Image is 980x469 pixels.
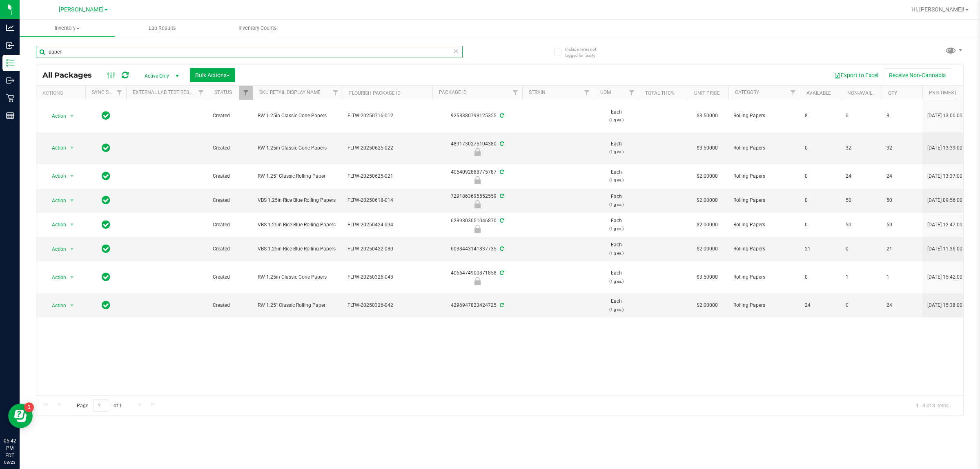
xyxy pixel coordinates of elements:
[102,299,110,311] span: In Sync
[213,172,248,180] span: Created
[599,148,634,156] p: (1 g ea.)
[6,24,14,32] inline-svg: Analytics
[213,273,248,281] span: Created
[786,86,800,100] a: Filter
[45,110,67,122] span: Action
[927,197,973,204] span: [DATE] 09:56:00 EDT
[846,172,877,180] span: 24
[6,94,14,102] inline-svg: Retail
[227,25,288,32] span: Inventory Counts
[805,221,836,229] span: 0
[347,273,428,281] span: FLTW-20250326-043
[102,110,110,121] span: In Sync
[259,89,321,95] a: SKU Retail Display Name
[886,301,918,309] span: 24
[4,459,16,465] p: 08/23
[846,112,877,120] span: 0
[67,110,77,122] span: select
[886,112,918,120] span: 8
[927,301,973,309] span: [DATE] 15:38:00 EDT
[431,140,523,156] div: 4891730275104380
[735,89,759,95] a: Category
[102,219,110,230] span: In Sync
[805,301,836,309] span: 24
[805,245,836,253] span: 21
[213,144,248,152] span: Created
[45,170,67,182] span: Action
[258,273,338,281] span: RW 1.25in Classic Cone Papers
[70,399,129,412] span: Page of 1
[102,170,110,182] span: In Sync
[599,269,634,285] span: Each
[133,89,197,95] a: External Lab Test Result
[693,110,722,122] span: $3.50000
[42,71,100,80] span: All Packages
[733,245,795,253] span: Rolling Papers
[431,245,523,253] div: 6038443141837735
[347,245,428,253] span: FLTW-20250422-080
[499,193,504,199] span: Sync from Compliance System
[565,46,606,58] span: Include items not tagged for facility
[45,219,67,230] span: Action
[927,172,973,180] span: [DATE] 13:37:00 EDT
[4,437,16,459] p: 05:42 PM EDT
[194,86,208,100] a: Filter
[431,192,523,208] div: 7291863695552559
[6,112,14,120] inline-svg: Reports
[599,241,634,257] span: Each
[347,144,428,152] span: FLTW-20250625-022
[846,245,877,253] span: 0
[258,112,338,120] span: RW 1.25in Classic Cone Papers
[829,68,884,82] button: Export to Excel
[599,225,634,232] p: (1 g ea.)
[733,301,795,309] span: Rolling Papers
[693,299,722,311] span: $2.00000
[45,195,67,206] span: Action
[806,90,831,96] a: Available
[846,273,877,281] span: 1
[20,25,115,32] span: Inventory
[886,172,918,180] span: 24
[347,197,428,204] span: FLTW-20250618-014
[431,217,523,233] div: 6289303051046870
[439,89,467,95] a: Package ID
[886,245,918,253] span: 21
[24,402,34,412] iframe: Resource center unread badge
[67,219,77,230] span: select
[210,20,305,37] a: Inventory Counts
[213,245,248,253] span: Created
[599,297,634,313] span: Each
[929,90,977,96] a: Pkg Timestamp
[693,142,722,154] span: $3.50000
[431,200,523,208] div: Newly Received
[886,144,918,152] span: 32
[847,90,884,96] a: Non-Available
[67,272,77,283] span: select
[911,6,964,13] span: Hi, [PERSON_NAME]!
[195,72,230,78] span: Bulk Actions
[213,112,248,120] span: Created
[580,86,594,100] a: Filter
[733,221,795,229] span: Rolling Papers
[599,116,634,124] p: (1 g ea.)
[645,90,675,96] a: Total THC%
[599,176,634,184] p: (1 g ea.)
[499,141,504,147] span: Sync from Compliance System
[258,301,338,309] span: RW 1.25" Classic Rolling Paper
[805,112,836,120] span: 8
[213,197,248,204] span: Created
[529,89,546,95] a: Strain
[67,142,77,154] span: select
[886,197,918,204] span: 50
[6,76,14,85] inline-svg: Outbound
[67,300,77,311] span: select
[67,170,77,182] span: select
[347,172,428,180] span: FLTW-20250625-021
[45,272,67,283] span: Action
[115,20,210,37] a: Lab Results
[499,302,504,308] span: Sync from Compliance System
[431,301,523,309] div: 4296947823424725
[431,168,523,184] div: 4054092888775787
[258,221,338,229] span: VBS 1.25in Rice Blue Rolling Papers
[67,243,77,255] span: select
